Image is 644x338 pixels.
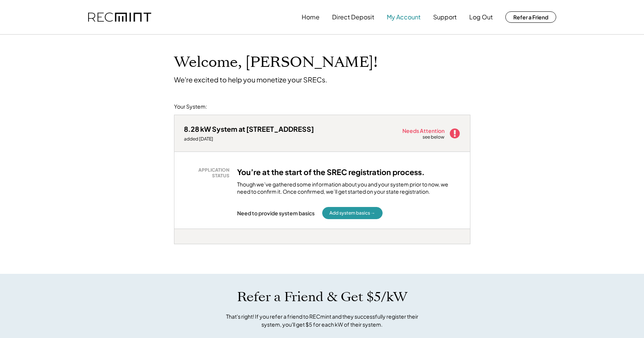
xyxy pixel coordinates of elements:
[505,11,556,23] button: Refer a Friend
[332,9,374,25] button: Direct Deposit
[184,125,314,133] div: 8.28 kW System at [STREET_ADDRESS]
[433,9,457,25] button: Support
[88,13,151,22] img: recmint-logotype%403x.png
[237,210,315,216] div: Need to provide system basics
[422,134,445,141] div: see below
[237,167,425,177] h3: You’re at the start of the SREC registration process.
[469,9,493,25] button: Log Out
[174,244,196,247] div: sne76mmf - PA Solar
[188,167,229,179] div: APPLICATION STATUS
[387,9,421,25] button: My Account
[184,136,314,142] div: added [DATE]
[402,128,445,133] div: Needs Attention
[218,313,427,329] div: That's right! If you refer a friend to RECmint and they successfully register their system, you'l...
[174,103,207,111] div: Your System:
[322,207,383,219] button: Add system basics →
[237,181,460,196] div: Though we’ve gathered some information about you and your system prior to now, we need to confirm...
[174,54,378,71] h1: Welcome, [PERSON_NAME]!
[174,75,327,84] div: We're excited to help you monetize your SRECs.
[302,9,320,25] button: Home
[237,289,407,305] h1: Refer a Friend & Get $5/kW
